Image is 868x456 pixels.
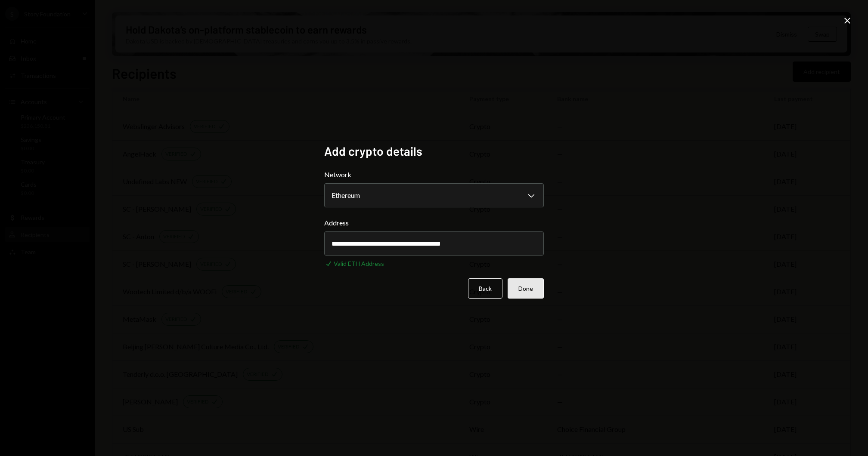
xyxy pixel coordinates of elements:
div: Valid ETH Address [334,259,384,268]
h2: Add crypto details [324,143,544,160]
button: Network [324,183,544,207]
label: Address [324,218,544,228]
button: Done [508,278,544,299]
label: Network [324,169,544,180]
button: Back [468,278,502,299]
